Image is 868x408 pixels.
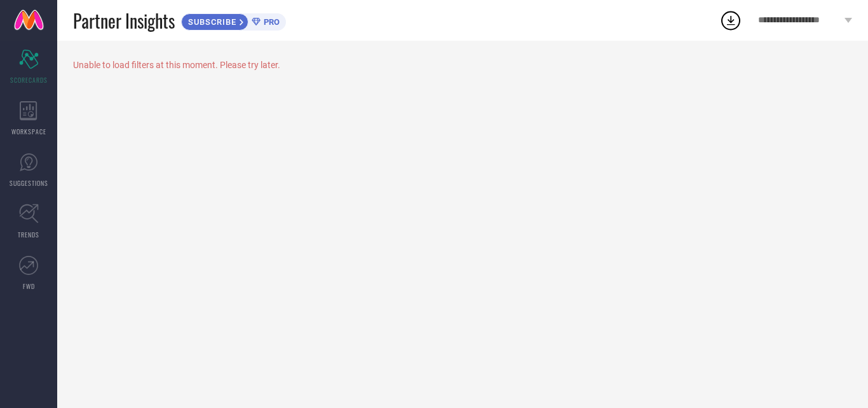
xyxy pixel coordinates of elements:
span: SUGGESTIONS [10,178,48,188]
span: Partner Insights [73,8,175,34]
span: WORKSPACE [11,127,46,136]
span: TRENDS [18,230,39,239]
span: PRO [261,17,280,27]
div: Open download list [719,9,742,32]
span: SCORECARDS [10,75,48,85]
span: SUBSCRIBE [182,17,240,27]
span: FWD [23,281,35,291]
div: Unable to load filters at this moment. Please try later. [73,60,852,70]
a: SUBSCRIBEPRO [181,10,286,31]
